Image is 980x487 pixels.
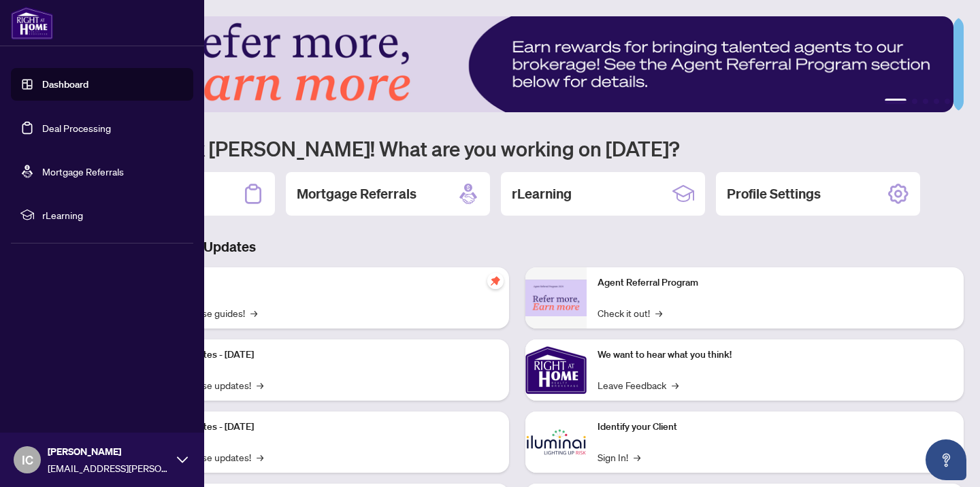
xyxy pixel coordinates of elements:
img: logo [11,7,53,39]
button: 5 [945,99,950,104]
p: Identify your Client [598,420,953,435]
h3: Brokerage & Industry Updates [71,237,964,256]
button: 1 [885,99,906,104]
img: Agent Referral Program [525,280,587,317]
button: 2 [912,99,917,104]
h2: Profile Settings [727,184,821,203]
button: 4 [934,99,939,104]
span: [EMAIL_ADDRESS][PERSON_NAME][DOMAIN_NAME] [48,460,170,475]
a: Check it out!→ [598,305,662,320]
a: Deal Processing [42,122,111,134]
span: → [257,377,263,392]
span: → [672,377,679,392]
p: Platform Updates - [DATE] [143,420,498,435]
span: pushpin [487,273,504,289]
span: → [655,305,662,320]
a: Dashboard [42,78,88,90]
button: Open asap [926,439,966,480]
img: Slide 0 [71,16,953,112]
p: Agent Referral Program [598,275,953,290]
span: IC [22,450,33,469]
p: Platform Updates - [DATE] [143,348,498,363]
p: We want to hear what you think! [598,348,953,363]
a: Mortgage Referrals [42,165,124,178]
a: Sign In!→ [598,450,640,465]
span: → [634,450,640,465]
h2: Mortgage Referrals [297,184,416,203]
h2: rLearning [512,184,572,203]
button: 3 [923,99,928,104]
span: → [250,305,257,320]
p: Self-Help [143,275,498,290]
span: → [257,450,263,465]
img: We want to hear what you think! [525,339,587,401]
img: Identify your Client [525,412,587,473]
a: Leave Feedback→ [598,377,679,392]
span: rLearning [42,207,184,222]
h1: Welcome back [PERSON_NAME]! What are you working on [DATE]? [71,135,964,161]
span: [PERSON_NAME] [48,444,170,459]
